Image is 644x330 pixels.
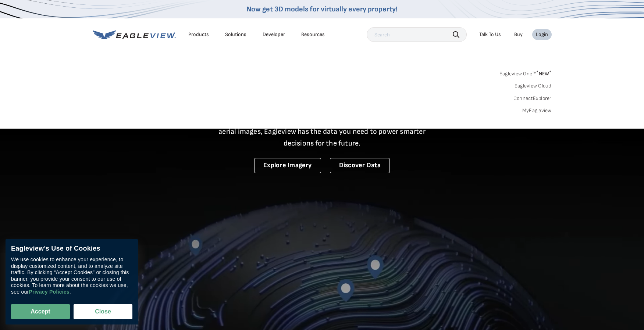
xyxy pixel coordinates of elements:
button: Accept [11,304,70,319]
a: Privacy Policies [29,289,69,295]
div: Login [536,31,548,38]
input: Search [367,27,467,42]
a: Developer [263,31,285,38]
p: A new era starts here. Built on more than 3.5 billion high-resolution aerial images, Eagleview ha... [210,114,435,149]
a: Eagleview One™*NEW* [499,68,552,77]
a: Explore Imagery [254,158,321,173]
a: Eagleview Cloud [515,83,552,89]
div: Eagleview’s Use of Cookies [11,245,132,253]
a: Now get 3D models for virtually every property! [246,5,398,14]
button: Close [74,304,132,319]
a: MyEagleview [522,107,552,114]
div: Resources [301,31,325,38]
a: Discover Data [330,158,390,173]
div: Products [188,31,209,38]
a: Buy [514,31,523,38]
div: Talk To Us [479,31,501,38]
div: Solutions [225,31,246,38]
span: NEW [536,71,551,77]
div: We use cookies to enhance your experience, to display customized content, and to analyze site tra... [11,257,132,295]
a: ConnectExplorer [513,95,552,102]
